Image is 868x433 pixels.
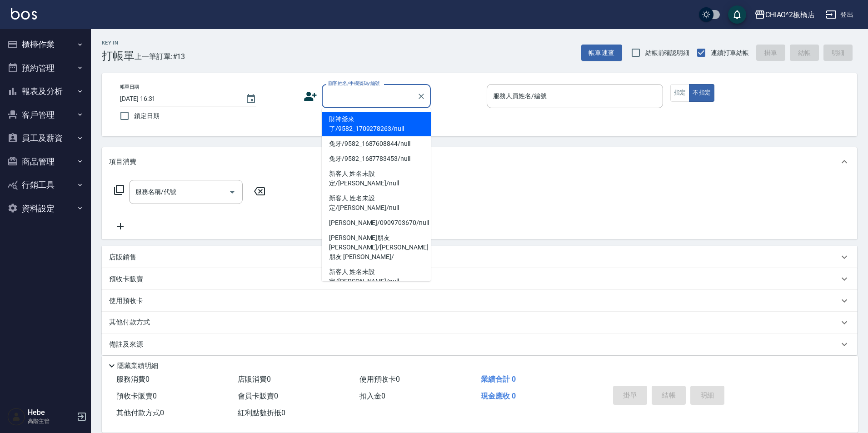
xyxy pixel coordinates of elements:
label: 顧客姓名/手機號碼/編號 [328,80,380,87]
li: 新客人 姓名未設定/[PERSON_NAME]/null [322,166,431,191]
span: 業績合計 0 [481,375,516,383]
div: 使用預收卡 [102,290,857,312]
img: Logo [11,8,37,20]
p: 其他付款方式 [109,318,155,328]
input: YYYY/MM/DD hh:mm [120,91,236,106]
li: 兔牙/9582_1687783453/null [322,151,431,166]
h3: 打帳單 [102,50,135,62]
p: 項目消費 [109,157,136,167]
li: 新客人 姓名未設定/[PERSON_NAME]/null [322,191,431,215]
button: 不指定 [689,84,714,102]
button: Clear [415,90,428,103]
button: 資料設定 [4,197,87,220]
div: 項目消費 [102,147,857,176]
button: Open [225,185,239,199]
button: Choose date, selected date is 2025-09-07 [240,88,262,110]
span: 鎖定日期 [134,111,160,121]
li: 兔牙/9582_1687608844/null [322,136,431,151]
button: 指定 [670,84,690,102]
div: CHIAO^2板橋店 [765,9,815,20]
div: 備註及來源 [102,333,857,355]
button: 登出 [822,6,857,23]
button: CHIAO^2板橋店 [751,5,819,24]
h5: Hebe [28,408,74,417]
button: 報表及分析 [4,80,87,103]
span: 會員卡販賣 0 [238,392,278,400]
button: 行銷工具 [4,173,87,197]
span: 連續打單結帳 [711,48,749,58]
li: [PERSON_NAME]/0909703670/null [322,215,431,230]
button: 商品管理 [4,150,87,174]
label: 帳單日期 [120,84,139,90]
p: 使用預收卡 [109,296,143,306]
img: Person [7,408,25,426]
p: 預收卡販賣 [109,274,143,284]
p: 備註及來源 [109,340,143,349]
li: [PERSON_NAME]朋友 [PERSON_NAME]/[PERSON_NAME]朋友 [PERSON_NAME]/ [322,230,431,264]
p: 高階主管 [28,417,74,425]
button: 預約管理 [4,56,87,80]
span: 使用預收卡 0 [359,375,400,383]
span: 紅利點數折抵 0 [238,408,285,417]
button: 員工及薪資 [4,126,87,150]
span: 結帳前確認明細 [645,48,690,58]
button: 帳單速查 [581,45,622,61]
button: 客戶管理 [4,103,87,127]
p: 店販銷售 [109,253,136,262]
span: 上一筆訂單:#13 [135,51,185,62]
p: 隱藏業績明細 [117,361,158,371]
button: 櫃檯作業 [4,33,87,56]
li: 新客人 姓名未設定/[PERSON_NAME]/null [322,264,431,289]
span: 服務消費 0 [116,375,150,383]
span: 扣入金 0 [359,392,385,400]
li: 財神爺來了/9582_1709278263/null [322,112,431,136]
div: 預收卡販賣 [102,268,857,290]
button: save [728,5,746,24]
div: 其他付款方式 [102,312,857,333]
span: 店販消費 0 [238,375,271,383]
span: 預收卡販賣 0 [116,392,157,400]
h2: Key In [102,40,135,46]
span: 現金應收 0 [481,392,516,400]
div: 店販銷售 [102,246,857,268]
span: 其他付款方式 0 [116,408,164,417]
